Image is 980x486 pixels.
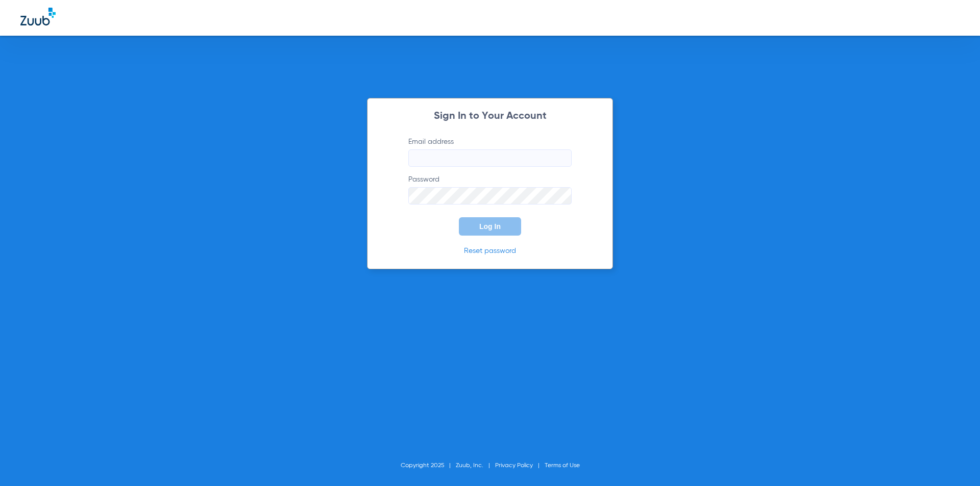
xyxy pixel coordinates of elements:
[545,463,580,469] a: Terms of Use
[479,222,501,231] span: Log In
[393,111,587,121] h2: Sign In to Your Account
[464,247,516,254] a: Reset password
[408,149,572,167] input: Email address
[929,437,980,486] iframe: Chat Widget
[401,461,456,471] li: Copyright 2025
[408,187,572,204] input: Password
[408,174,572,204] label: Password
[459,217,521,236] button: Log In
[495,463,533,469] a: Privacy Policy
[456,461,495,471] li: Zuub, Inc.
[20,8,56,25] img: Zuub Logo
[408,137,572,167] label: Email address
